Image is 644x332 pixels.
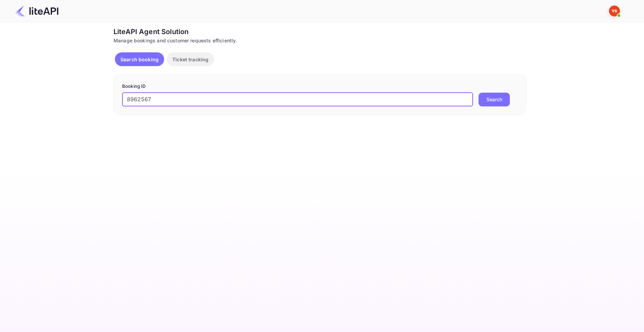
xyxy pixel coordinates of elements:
img: Yandex Support [609,6,620,17]
p: Search booking [120,56,159,63]
p: Booking ID [122,83,518,90]
img: LiteAPI Logo [15,6,58,17]
input: Enter Booking ID (e.g., 63782194) [122,93,473,106]
button: Search [479,93,510,106]
div: LiteAPI Agent Solution [114,27,526,37]
p: Ticket tracking [172,56,208,63]
div: Manage bookings and customer requests efficiently. [114,37,526,44]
